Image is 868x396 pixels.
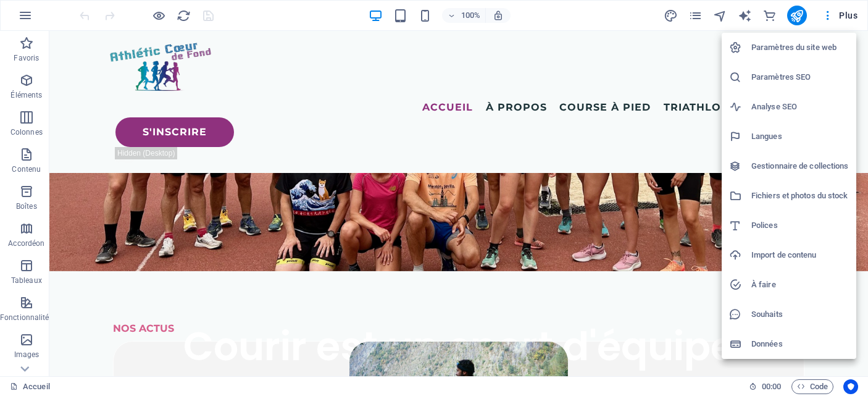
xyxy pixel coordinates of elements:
h6: Gestionnaire de collections [751,159,849,174]
h6: Analyse SEO [751,99,849,114]
h6: Polices [751,218,849,233]
h6: Données [751,337,849,352]
h6: Paramètres SEO [751,70,849,85]
h6: Souhaits [751,307,849,322]
h6: Paramètres du site web [751,40,849,55]
h6: Fichiers et photos du stock [751,188,849,203]
h6: À faire [751,277,849,292]
h6: Langues [751,129,849,144]
h6: Import de contenu [751,248,849,263]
